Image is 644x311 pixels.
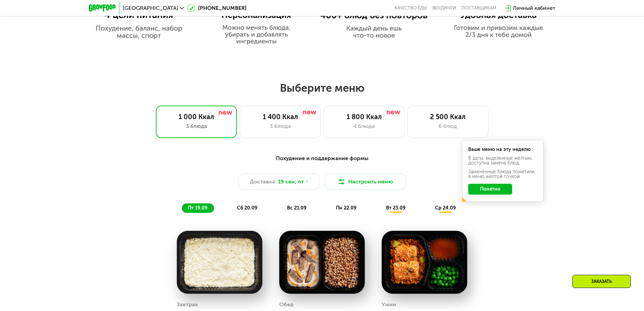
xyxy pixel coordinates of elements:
[331,122,398,130] div: 4 блюда
[122,154,522,163] div: Похудение и поддержание формы
[461,5,496,11] div: поставщикам
[432,5,456,11] a: Вендинги
[325,174,406,190] button: Настроить меню
[414,122,481,130] div: 6 блюд
[572,275,631,288] div: Заказать
[22,81,622,95] h2: Выберите меню
[123,5,178,11] span: [GEOGRAPHIC_DATA]
[386,205,405,211] span: вт 23.09
[468,170,537,179] div: Заменённые блюда пометили в меню жёлтой точкой.
[468,147,537,152] div: Ваше меню на эту неделю
[331,113,398,121] div: 1 800 Ккал
[513,4,555,12] div: Личный кабинет
[177,299,198,310] div: Завтрак
[395,5,427,11] a: Качество еды
[247,122,314,130] div: 3 блюда
[414,113,481,121] div: 2 500 Ккал
[163,122,230,130] div: 3 блюда
[188,205,207,211] span: пт 19.09
[287,205,306,211] span: вс 21.09
[382,299,396,310] div: Ужин
[468,156,537,165] div: В даты, выделенные желтым, доступна замена блюд.
[336,205,356,211] span: пн 22.09
[278,178,304,186] span: 19 сен, пт
[435,205,456,211] span: ср 24.09
[279,299,293,310] div: Обед
[163,113,230,121] div: 1 000 Ккал
[247,113,314,121] div: 1 400 Ккал
[187,4,246,12] a: [PHONE_NUMBER]
[237,205,257,211] span: сб 20.09
[468,184,512,195] button: Понятно
[250,178,277,186] span: Доставка:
